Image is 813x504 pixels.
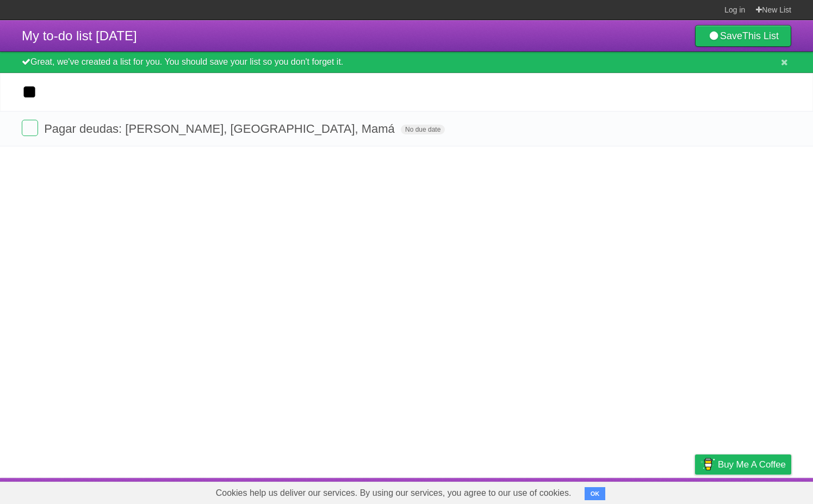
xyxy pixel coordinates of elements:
a: SaveThis List [695,25,791,47]
span: Buy me a coffee [718,455,786,474]
a: Terms [644,481,668,501]
a: Developers [586,481,630,501]
span: Cookies help us deliver our services. By using our services, you agree to our use of cookies. [205,482,582,504]
img: Buy me a coffee [700,455,715,474]
label: Done [22,120,38,136]
a: Privacy [681,481,709,501]
a: About [550,481,573,501]
a: Suggest a feature [723,481,791,501]
a: Buy me a coffee [695,454,791,475]
span: My to-do list [DATE] [22,28,137,43]
button: OK [585,487,606,500]
b: This List [742,30,779,41]
span: Pagar deudas: [PERSON_NAME], [GEOGRAPHIC_DATA], Mamá [44,122,398,136]
span: No due date [401,125,445,134]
